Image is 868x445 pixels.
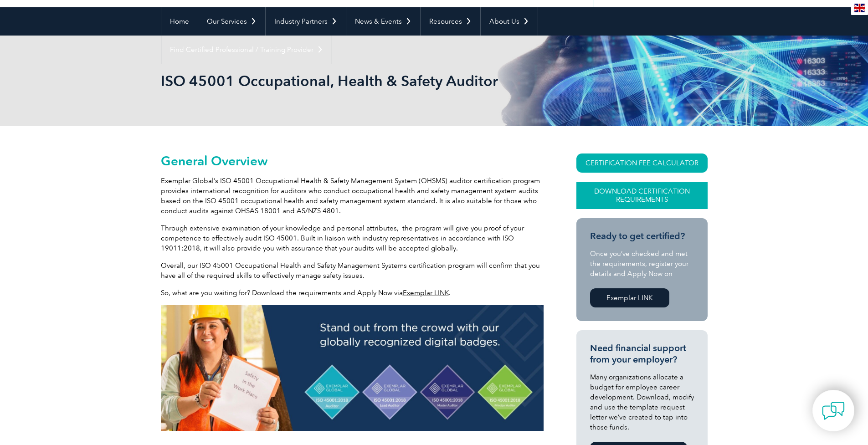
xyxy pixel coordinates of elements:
h3: Need financial support from your employer? [590,343,694,365]
a: Our Services [198,7,265,36]
h2: General Overview [161,153,544,168]
p: Overall, our ISO 45001 Occupational Health and Safety Management Systems certification program wi... [161,261,544,281]
p: Once you’ve checked and met the requirements, register your details and Apply Now on [590,249,694,279]
img: digital badge [161,305,544,431]
a: Resources [421,7,480,36]
a: Find Certified Professional / Training Provider [161,36,332,64]
a: Exemplar LINK [403,289,449,297]
a: Home [161,7,198,36]
p: Many organizations allocate a budget for employee career development. Download, modify and use th... [590,372,694,432]
img: en [854,4,865,12]
p: Exemplar Global’s ISO 45001 Occupational Health & Safety Management System (OHSMS) auditor certif... [161,176,544,216]
a: About Us [481,7,538,36]
a: CERTIFICATION FEE CALCULATOR [576,153,708,173]
a: Exemplar LINK [590,288,669,307]
h1: ISO 45001 Occupational, Health & Safety Auditor [161,72,511,90]
a: News & Events [346,7,420,36]
img: contact-chat.png [822,399,845,422]
a: Download Certification Requirements [576,182,708,209]
p: So, what are you waiting for? Download the requirements and Apply Now via . [161,288,544,298]
h3: Ready to get certified? [590,230,694,242]
p: Through extensive examination of your knowledge and personal attributes, the program will give yo... [161,223,544,253]
a: Industry Partners [266,7,346,36]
